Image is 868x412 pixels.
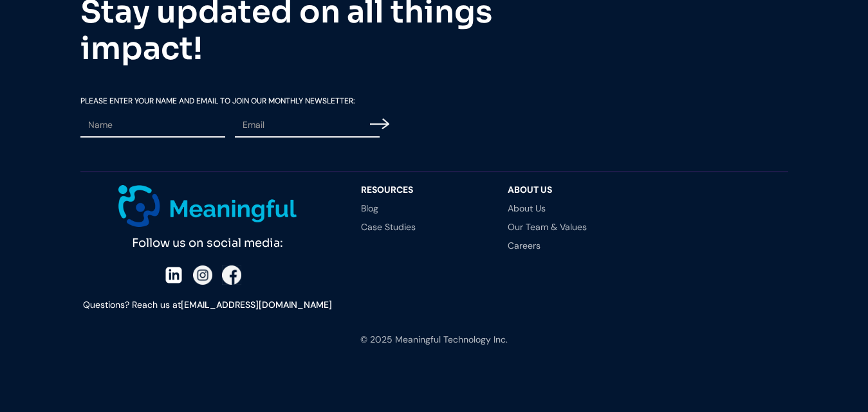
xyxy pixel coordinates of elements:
[235,113,380,138] input: Email
[80,113,225,138] input: Name
[361,222,482,231] a: Case Studies
[80,227,335,253] div: Follow us on social media:
[80,97,389,143] form: Email Form
[361,204,482,213] a: Blog
[508,204,629,213] a: About Us
[370,108,389,139] input: Submit
[508,185,629,194] div: About Us
[80,298,335,313] div: Questions? Reach us at
[361,185,482,194] div: resources
[508,241,629,250] a: Careers
[508,222,629,231] a: Our Team & Values
[80,97,389,105] label: Please Enter your Name and email To Join our Monthly Newsletter:
[360,332,508,348] div: © 2025 Meaningful Technology Inc.
[181,299,332,310] a: [EMAIL_ADDRESS][DOMAIN_NAME]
